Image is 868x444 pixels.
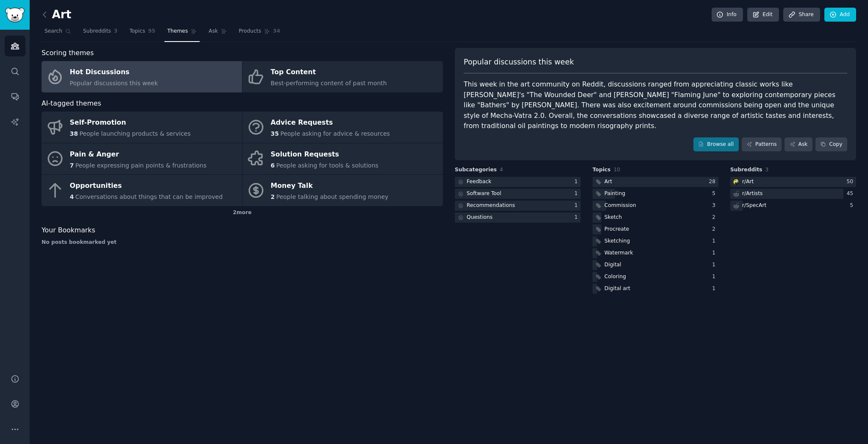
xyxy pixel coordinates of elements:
span: 2 [271,193,275,200]
span: Search [45,28,62,35]
a: Ask [206,25,230,42]
a: Advice Requests35People asking for advice & resources [242,112,443,143]
div: Sketching [604,237,630,245]
a: r/SpecArt5 [730,201,856,211]
div: Art [604,178,612,186]
div: Recommendations [467,202,515,209]
div: 1 [712,237,718,245]
div: 28 [709,178,718,186]
span: Ask [209,28,218,35]
a: Digital1 [593,260,718,271]
span: 6 [271,162,275,169]
a: Coloring1 [593,272,718,282]
a: Commission3 [593,201,718,211]
div: Money Talk [271,179,389,193]
span: Subcategories [455,166,497,174]
div: 5 [850,202,856,209]
h2: Art [42,8,71,22]
div: 1 [712,285,718,293]
span: Subreddits [730,166,762,174]
div: Advice Requests [271,116,390,130]
div: Digital art [604,285,630,293]
span: Your Bookmarks [42,225,95,236]
div: 2 more [42,206,443,220]
img: Art [733,179,739,185]
div: 45 [846,190,856,198]
a: Hot DiscussionsPopular discussions this week [42,61,242,92]
a: Watermark1 [593,248,718,259]
img: GummySearch logo [5,8,25,22]
div: 3 [712,202,718,209]
a: Share [783,8,820,22]
a: Digital art1 [593,284,718,294]
div: Solution Requests [271,148,378,161]
a: Themes [164,25,200,42]
div: Coloring [604,273,626,281]
div: 1 [574,190,581,198]
a: Solution Requests6People asking for tools & solutions [242,143,443,175]
span: Themes [167,28,188,35]
div: Digital [604,261,621,269]
span: People talking about spending money [276,193,389,200]
span: 35 [271,130,279,137]
div: Sketch [604,214,622,221]
a: Subreddits3 [80,25,120,42]
div: 2 [712,226,718,233]
span: 95 [148,28,156,35]
span: People expressing pain points & frustrations [75,162,207,169]
span: People asking for tools & solutions [276,162,378,169]
div: 2 [712,214,718,221]
div: 50 [846,178,856,186]
a: Info [712,8,743,22]
div: Questions [467,214,492,221]
span: 3 [114,28,118,35]
div: Opportunities [70,179,223,193]
span: 4 [500,167,503,173]
div: Commission [604,202,636,209]
span: People asking for advice & resources [280,130,389,137]
a: Procreate2 [593,224,718,235]
span: Best-performing content of past month [271,80,387,87]
div: 1 [574,178,581,186]
a: r/Artists45 [730,189,856,199]
a: Self-Promotion38People launching products & services [42,112,242,143]
a: Sketch2 [593,212,718,223]
div: Painting [604,190,625,198]
div: Hot Discussions [70,66,158,79]
a: Sketching1 [593,236,718,247]
div: r/ SpecArt [742,202,766,209]
div: This week in the art community on Reddit, discussions ranged from appreciating classic works like... [464,79,847,131]
span: AI-tagged themes [42,98,101,109]
div: Top Content [271,66,387,79]
div: 1 [712,249,718,257]
span: Conversations about things that can be improved [75,193,223,200]
a: Products34 [236,25,283,42]
a: Patterns [742,137,782,152]
span: Subreddits [83,28,111,35]
span: Products [239,28,261,35]
div: Watermark [604,249,633,257]
div: 1 [712,273,718,281]
span: People launching products & services [79,130,190,137]
span: Popular discussions this week [70,80,158,87]
div: Pain & Anger [70,148,207,161]
a: Edit [747,8,779,22]
span: 10 [614,167,620,173]
div: r/ Art [742,178,754,186]
div: 1 [574,214,581,221]
div: Procreate [604,226,629,233]
div: Feedback [467,178,491,186]
span: 34 [273,28,280,35]
span: 38 [70,130,78,137]
span: Topics [129,28,145,35]
a: Topics95 [126,25,158,42]
div: r/ Artists [742,190,762,198]
span: Scoring themes [42,48,94,59]
div: Self-Promotion [70,116,191,130]
span: 7 [70,162,74,169]
a: Opportunities4Conversations about things that can be improved [42,175,242,206]
div: Software Tool [467,190,501,198]
a: Painting5 [593,189,718,199]
div: 5 [712,190,718,198]
div: No posts bookmarked yet [42,239,443,246]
